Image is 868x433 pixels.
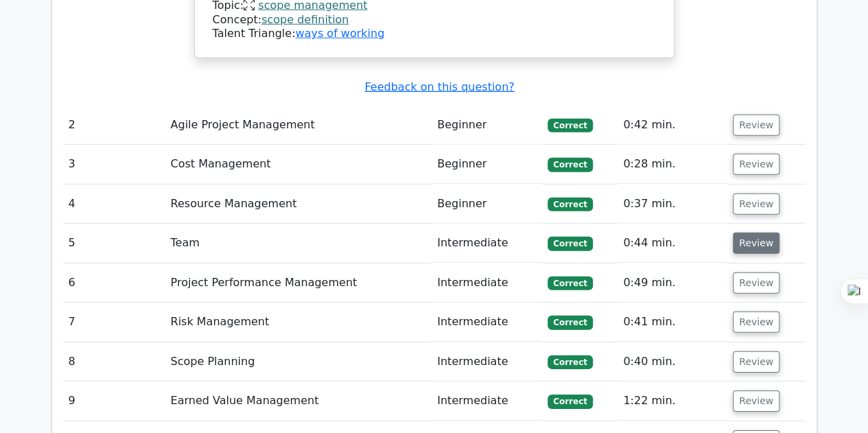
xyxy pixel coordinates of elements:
span: Correct [548,198,592,211]
td: Earned Value Management [165,382,432,421]
td: Beginner [432,145,542,184]
button: Review [733,312,779,333]
button: Review [733,154,779,175]
button: Review [733,390,779,412]
span: Correct [548,355,592,369]
button: Review [733,115,779,136]
td: 1:22 min. [618,382,727,421]
td: Beginner [432,106,542,145]
a: ways of working [295,27,384,40]
td: 5 [63,224,165,263]
td: Agile Project Management [165,106,432,145]
span: Correct [548,237,592,250]
span: Correct [548,158,592,172]
td: 4 [63,185,165,224]
td: Resource Management [165,185,432,224]
div: Concept: [213,13,656,27]
td: Beginner [432,185,542,224]
button: Review [733,272,779,294]
td: Project Performance Management [165,264,432,303]
td: Intermediate [432,382,542,421]
td: 2 [63,106,165,145]
td: Scope Planning [165,342,432,382]
td: Cost Management [165,145,432,184]
span: Correct [548,395,592,408]
td: 7 [63,303,165,342]
td: 0:44 min. [618,224,727,263]
span: Correct [548,277,592,290]
td: Intermediate [432,224,542,263]
a: Feedback on this question? [364,80,514,93]
td: 0:40 min. [618,342,727,382]
button: Review [733,233,779,254]
td: 8 [63,342,165,382]
td: Intermediate [432,264,542,303]
td: 3 [63,145,165,184]
td: 9 [63,382,165,421]
td: 0:37 min. [618,185,727,224]
td: 0:41 min. [618,303,727,342]
span: Correct [548,316,592,329]
td: 0:49 min. [618,264,727,303]
td: Intermediate [432,303,542,342]
a: scope definition [261,13,349,26]
span: Correct [548,119,592,132]
td: 6 [63,264,165,303]
button: Review [733,351,779,373]
td: Intermediate [432,342,542,382]
td: Team [165,224,432,263]
button: Review [733,194,779,215]
td: 0:42 min. [618,106,727,145]
td: Risk Management [165,303,432,342]
td: 0:28 min. [618,145,727,184]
